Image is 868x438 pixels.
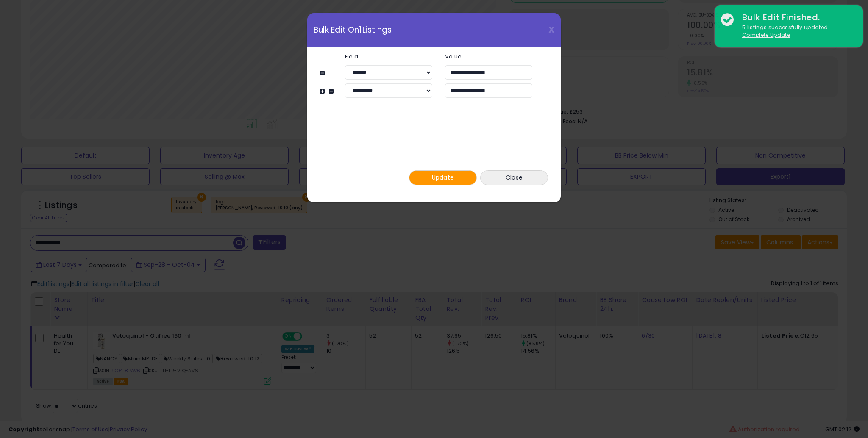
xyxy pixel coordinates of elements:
div: Bulk Edit Finished. [736,11,857,24]
u: Complete Update [742,31,790,39]
button: Close [480,170,548,185]
span: X [548,24,554,36]
label: Value [439,54,539,59]
span: Bulk Edit On 1 Listings [314,26,392,34]
span: Update [432,173,454,182]
div: 5 listings successfully updated. [736,24,857,39]
label: Field [339,54,439,59]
